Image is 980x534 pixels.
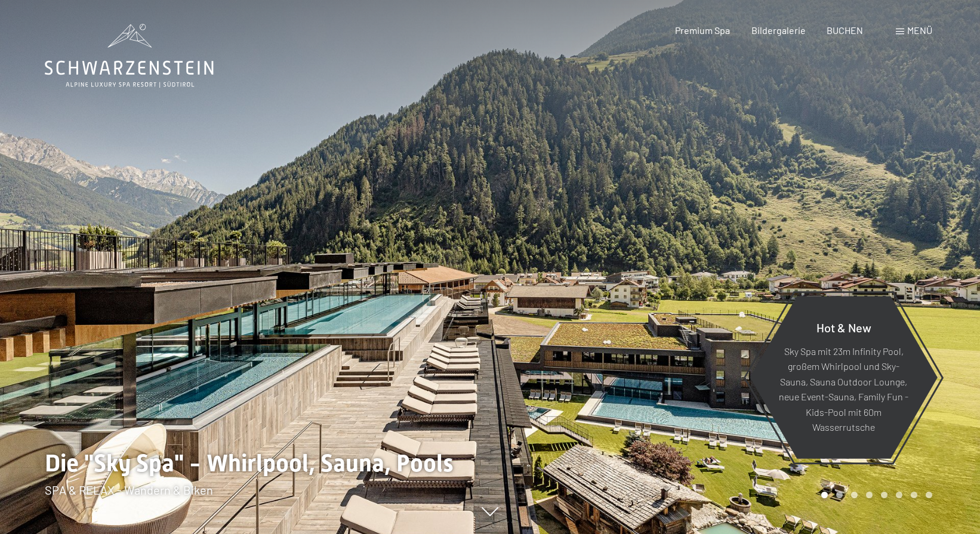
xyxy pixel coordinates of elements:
div: Carousel Page 7 [911,492,917,498]
div: Carousel Page 1 (Current Slide) [821,492,828,498]
div: Carousel Page 6 [896,492,902,498]
div: Carousel Pagination [817,492,932,498]
a: BUCHEN [827,24,863,36]
span: Hot & New [816,320,871,334]
a: Hot & New Sky Spa mit 23m Infinity Pool, großem Whirlpool und Sky-Sauna, Sauna Outdoor Lounge, ne... [749,295,938,459]
div: Carousel Page 8 [926,492,932,498]
a: Bildergalerie [751,24,806,36]
p: Sky Spa mit 23m Infinity Pool, großem Whirlpool und Sky-Sauna, Sauna Outdoor Lounge, neue Event-S... [779,343,908,435]
a: Premium Spa [675,24,730,36]
div: Carousel Page 2 [836,492,843,498]
div: Carousel Page 3 [851,492,858,498]
span: Menü [907,24,932,36]
div: Carousel Page 4 [866,492,873,498]
div: Carousel Page 5 [881,492,887,498]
